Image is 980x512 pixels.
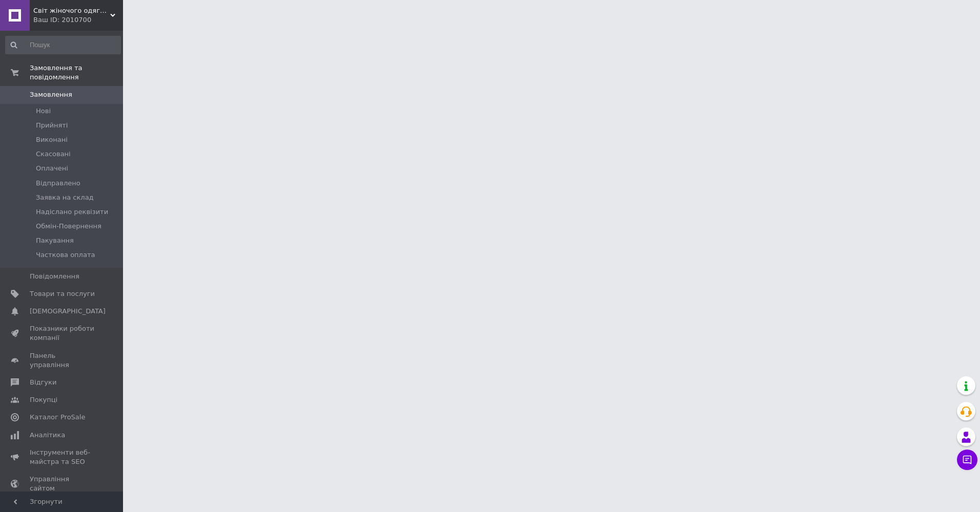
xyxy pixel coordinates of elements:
[36,193,94,202] span: Заявка на склад
[957,450,977,470] button: Чат з покупцем
[36,106,51,116] span: Нові
[5,36,121,54] input: Пошук
[33,15,123,25] div: Ваш ID: 2010700
[36,222,101,231] span: Обмін-Повернення
[30,307,106,316] span: [DEMOGRAPHIC_DATA]
[30,351,95,370] span: Панель управління
[36,164,68,173] span: Оплачені
[30,448,95,466] span: Інструменти веб-майстра та SEO
[30,324,95,343] span: Показники роботи компанії
[30,63,123,82] span: Замовлення та повідомлення
[36,250,95,260] span: Часткова оплата
[33,6,110,15] span: Світ жіночого одягу - модний жіночий одяг України!
[30,413,85,422] span: Каталог ProSale
[30,90,72,99] span: Замовлення
[36,121,68,130] span: Прийняті
[30,395,57,404] span: Покупці
[36,207,108,217] span: Надіслано реквізити
[36,150,71,159] span: Скасовані
[30,475,95,493] span: Управління сайтом
[30,272,79,281] span: Повідомлення
[36,236,74,245] span: Пакування
[30,431,65,440] span: Аналітика
[30,378,56,387] span: Відгуки
[30,289,95,298] span: Товари та послуги
[36,179,80,188] span: Відправлено
[36,135,68,144] span: Виконані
